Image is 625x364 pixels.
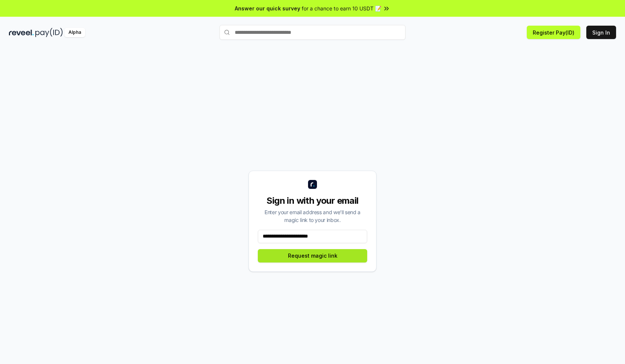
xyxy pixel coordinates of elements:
span: for a chance to earn 10 USDT 📝 [302,4,381,12]
span: Answer our quick survey [235,4,300,12]
button: Register Pay(ID) [527,26,580,39]
img: pay_id [35,28,63,37]
img: logo_small [308,180,317,189]
div: Sign in with your email [258,195,367,207]
div: Alpha [64,28,85,37]
button: Request magic link [258,249,367,262]
img: reveel_dark [9,28,34,37]
div: Enter your email address and we’ll send a magic link to your inbox. [258,208,367,224]
button: Sign In [586,26,616,39]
